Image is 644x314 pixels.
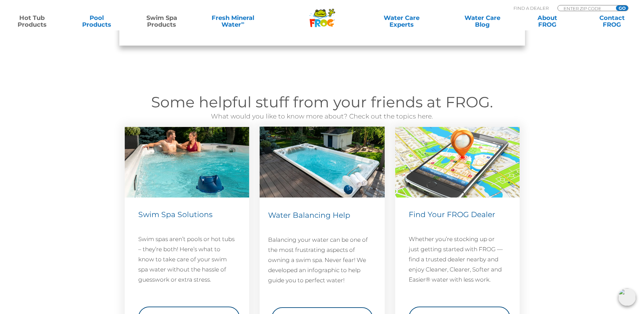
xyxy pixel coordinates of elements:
[409,210,495,219] span: Find Your FROG Dealer
[409,234,506,285] p: Whether you’re stocking up or just getting started with FROG — find a trusted dealer nearby and e...
[125,127,249,198] img: swim-spa-solutions-v3
[138,210,213,219] span: Swim Spa Solutions
[522,15,572,28] a: AboutFROG
[268,235,376,285] p: Balancing your water can be one of the most frustrating aspects of owning a swim spa. Never fear!...
[514,5,549,11] p: Find A Dealer
[563,5,609,11] input: Zip Code Form
[7,15,57,28] a: Hot TubProducts
[361,15,443,28] a: Water CareExperts
[268,211,350,220] span: Water Balancing Help
[395,127,520,198] img: Find a Dealer Image (546 x 310 px)
[618,288,636,306] img: openIcon
[587,15,637,28] a: ContactFROG
[72,15,122,28] a: PoolProducts
[137,15,187,28] a: Swim SpaProducts
[457,15,507,28] a: Water CareBlog
[260,127,385,198] img: water-balancing-help-swim-spa
[138,234,236,285] p: Swim spas aren’t pools or hot tubs – they’re both! Here’s what to know to take care of your swim ...
[201,15,264,28] a: Fresh MineralWater∞
[616,5,628,11] input: GO
[241,20,244,25] sup: ∞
